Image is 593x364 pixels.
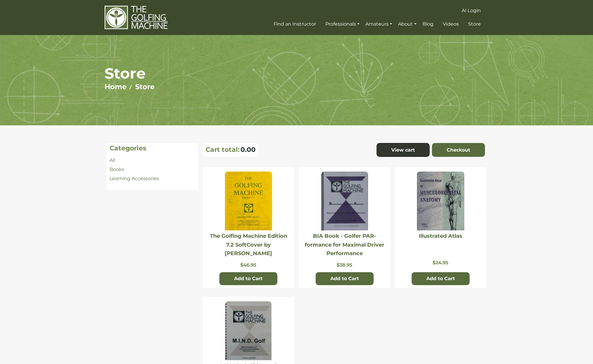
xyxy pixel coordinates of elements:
img: Website-photo-MIND.jpg [225,301,271,360]
button: Add to Cart [412,272,470,285]
a: Store [135,82,155,91]
button: Add to Cart [316,272,374,285]
p: Cart total: [206,146,240,154]
a: About [397,19,418,29]
span: 0.00 [241,146,256,154]
button: Add to Cart [219,272,277,285]
img: BIA Book - Golfer PAR-formance for Maximal Driver Performance [321,172,368,230]
a: Videos [441,19,460,29]
a: Professionals [324,19,361,29]
a: Find an Instructor [272,19,317,29]
a: Blog [421,19,435,29]
a: All [110,157,115,163]
h1: Store [105,64,489,82]
a: Learning Accessories [110,176,159,181]
img: Illustrated Atlas [417,172,464,230]
p: $38.95 [302,262,387,268]
a: The Golfing Machine Edition 7.2 SoftCover by [PERSON_NAME] [210,233,287,257]
span: Store [468,21,481,27]
a: Checkout [432,143,485,157]
a: Home [105,82,127,91]
span: Blog [423,21,433,27]
a: Books [110,167,124,172]
p: $24.95 [398,260,483,265]
a: Store [467,19,482,29]
span: Videos [443,21,459,27]
span: AI Login [462,8,481,13]
a: BIA Book - Golfer PAR-formance for Maximal Driver Performance [305,233,384,257]
img: The Golfing Machine Edition 7.2 SoftCover by Homer Kelley [225,172,272,230]
img: The Golfing Machine [105,5,168,30]
a: AI Login [460,5,482,16]
p: $46.95 [206,262,291,268]
a: Illustrated Atlas [419,233,462,239]
h4: Categories [110,144,195,152]
span: Find an Instructor [274,21,316,27]
a: Amateurs [364,19,394,29]
a: View cart [377,143,430,157]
